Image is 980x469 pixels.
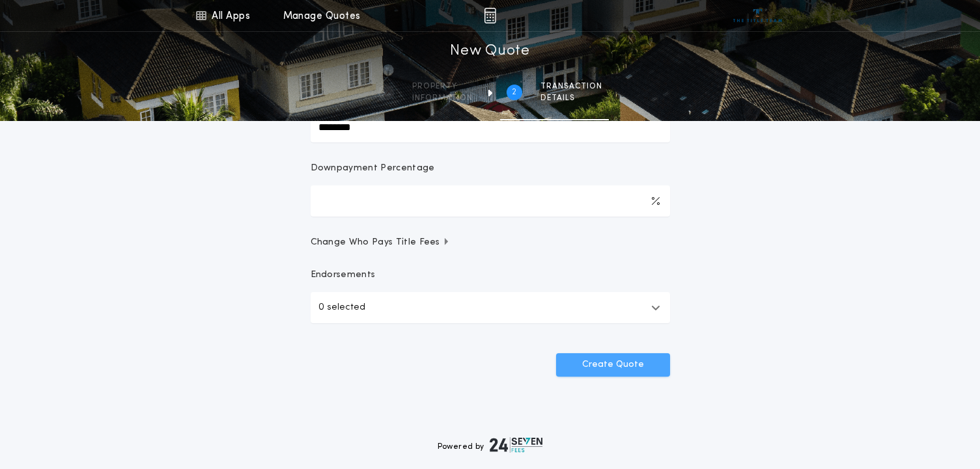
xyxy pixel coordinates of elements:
input: New Loan Amount [311,111,670,142]
span: details [540,93,602,103]
span: information [412,93,473,103]
img: img [484,8,496,23]
h1: New Quote [450,41,529,62]
button: Change Who Pays Title Fees [311,236,670,249]
div: Powered by [438,437,543,453]
img: vs-icon [733,9,782,22]
h2: 2 [512,87,516,98]
button: 0 selected [311,292,670,323]
p: Downpayment Percentage [311,162,435,175]
span: Change Who Pays Title Fees [311,236,451,249]
span: Transaction [540,81,602,92]
span: Property [412,81,473,92]
button: Create Quote [556,353,670,377]
img: logo [490,437,543,453]
input: Downpayment Percentage [311,185,670,217]
p: 0 selected [318,300,365,315]
p: Endorsements [311,269,670,282]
